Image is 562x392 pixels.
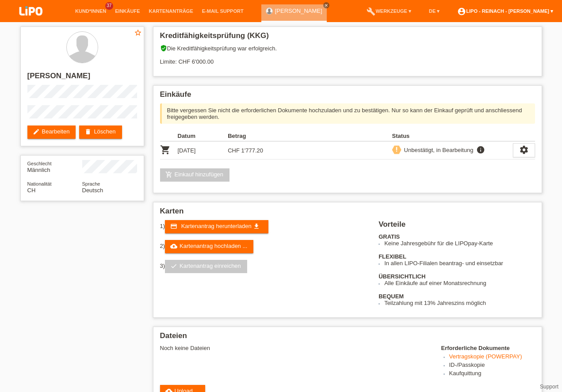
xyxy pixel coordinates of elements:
[134,29,142,38] a: star_border
[367,7,375,16] i: build
[111,8,144,14] a: Einkäufe
[178,131,228,141] th: Datum
[160,207,535,220] h2: Karten
[160,240,368,253] div: 2)
[170,263,177,270] i: check
[384,260,535,266] li: In allen LIPO-Filialen beantrag- und einsetzbar
[134,29,142,37] i: star_border
[198,8,248,14] a: E-Mail Support
[378,273,425,280] b: ÜBERSICHTLICH
[160,145,171,155] i: POSP00028493
[170,243,177,250] i: cloud_upload
[519,145,529,155] i: settings
[181,223,252,229] span: Kartenantrag herunterladen
[160,103,535,124] div: Bitte vergessen Sie nicht die erforderlichen Dokumente hochzuladen und zu bestätigen. Nur so kann...
[84,128,92,135] i: delete
[275,8,322,14] a: [PERSON_NAME]
[145,8,198,14] a: Kartenanträge
[457,7,466,16] i: account_circle
[384,300,535,306] li: Teilzahlung mit 13% Jahreszins möglich
[401,145,474,155] div: Unbestätigt, in Bearbeitung
[228,131,278,141] th: Betrag
[160,45,535,72] div: Die Kreditfähigkeitsprüfung war erfolgreich. Limite: CHF 6'000.00
[160,31,535,45] h2: Kreditfähigkeitsprüfung (KKG)
[453,8,558,14] a: account_circleLIPO - Reinach - [PERSON_NAME] ▾
[378,220,535,233] h2: Vorteile
[449,362,535,370] li: ID-/Passkopie
[441,345,535,351] h4: Erforderliche Dokumente
[170,223,177,230] i: credit_card
[362,8,416,14] a: buildWerkzeuge ▾
[228,141,278,160] td: CHF 1'777.20
[27,161,52,166] span: Geschlecht
[324,3,329,8] i: close
[392,131,513,141] th: Status
[165,260,247,273] a: checkKartenantrag einreichen
[165,171,172,178] i: add_shopping_cart
[82,181,100,186] span: Sprache
[79,126,122,139] a: deleteLöschen
[160,220,368,233] div: 1)
[105,2,113,10] span: 37
[394,146,400,152] i: priority_high
[378,293,404,300] b: BEQUEM
[178,141,228,160] td: [DATE]
[71,8,111,14] a: Kund*innen
[160,345,430,351] div: Noch keine Dateien
[378,253,406,260] b: FLEXIBEL
[475,145,486,154] i: info
[165,220,268,233] a: credit_card Kartenantrag herunterladen get_app
[160,331,535,345] h2: Dateien
[33,128,40,135] i: edit
[27,187,36,194] span: Schweiz
[160,45,167,52] i: verified_user
[449,370,535,378] li: Kaufquittung
[449,353,522,360] a: Vertragskopie (POWERPAY)
[27,126,76,139] a: editBearbeiten
[165,240,253,253] a: cloud_uploadKartenantrag hochladen ...
[540,384,558,390] a: Support
[160,168,230,182] a: add_shopping_cartEinkauf hinzufügen
[9,18,53,25] a: LIPO pay
[27,181,52,186] span: Nationalität
[424,8,444,14] a: DE ▾
[384,240,535,247] li: Keine Jahresgebühr für die LIPOpay-Karte
[378,233,400,240] b: GRATIS
[27,160,82,173] div: Männlich
[253,223,260,230] i: get_app
[27,72,137,85] h2: [PERSON_NAME]
[82,187,103,194] span: Deutsch
[323,2,329,8] a: close
[384,280,535,286] li: Alle Einkäufe auf einer Monatsrechnung
[160,260,368,273] div: 3)
[160,90,535,103] h2: Einkäufe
